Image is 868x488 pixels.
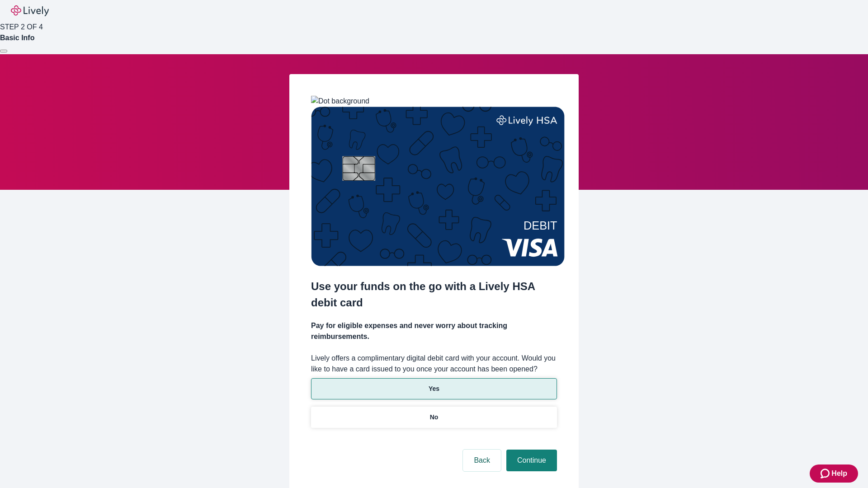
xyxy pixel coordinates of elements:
[506,450,557,471] button: Continue
[463,450,501,471] button: Back
[311,96,369,107] img: Dot background
[810,465,858,483] button: Zendesk support iconHelp
[311,407,557,428] button: No
[311,278,557,311] h2: Use your funds on the go with a Lively HSA debit card
[821,468,831,479] svg: Zendesk support icon
[311,107,565,266] img: Debit card
[430,413,439,422] p: No
[831,468,847,479] span: Help
[311,353,557,375] label: Lively offers a complimentary digital debit card with your account. Would you like to have a card...
[311,378,557,399] button: Yes
[11,5,49,16] img: Lively
[429,384,439,394] p: Yes
[311,320,557,342] h4: Pay for eligible expenses and never worry about tracking reimbursements.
